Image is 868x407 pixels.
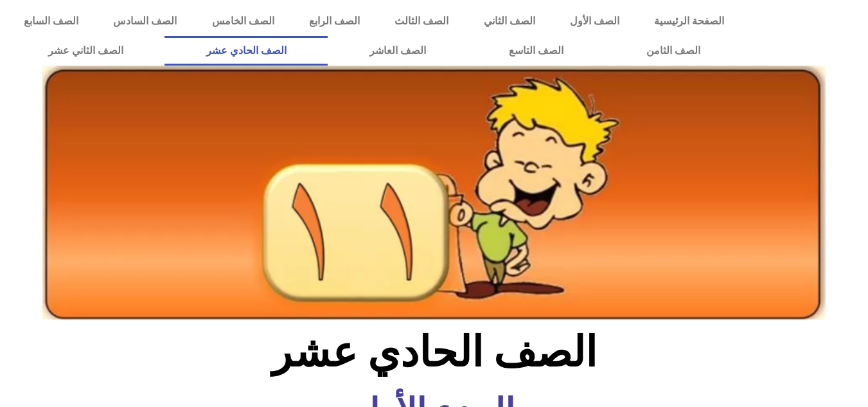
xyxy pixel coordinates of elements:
[292,6,377,36] a: الصف الرابع
[377,6,466,36] a: الصف الثالث
[467,36,605,66] a: الصف التاسع
[605,36,741,66] a: الصف الثامن
[164,36,328,66] a: الصف الحادي عشر
[195,6,292,36] a: الصف الخامس
[222,327,646,377] h2: الصف الحادي عشر
[6,6,96,36] a: الصف السابع
[328,36,467,66] a: الصف العاشر
[96,6,194,36] a: الصف السادس
[466,6,553,36] a: الصف الثاني
[553,6,637,36] a: الصف الأول
[637,6,741,36] a: الصفحة الرئيسية
[6,36,164,66] a: الصف الثاني عشر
